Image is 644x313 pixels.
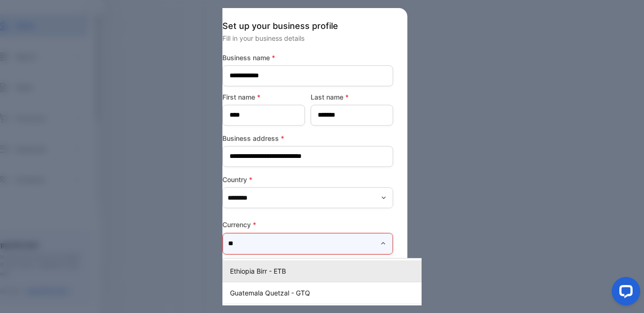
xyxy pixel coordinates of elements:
[222,19,393,32] p: Set up your business profile
[222,220,393,230] label: Currency
[311,92,393,102] label: Last name
[222,133,393,143] label: Business address
[222,33,393,43] p: Fill in your business details
[230,266,429,276] p: Ethiopia Birr - ETB
[222,175,393,184] label: Country
[230,288,429,298] p: Guatemala Quetzal - GTQ
[604,273,644,313] iframe: LiveChat chat widget
[222,257,393,269] p: This field is required
[222,53,393,63] label: Business name
[222,92,305,102] label: First name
